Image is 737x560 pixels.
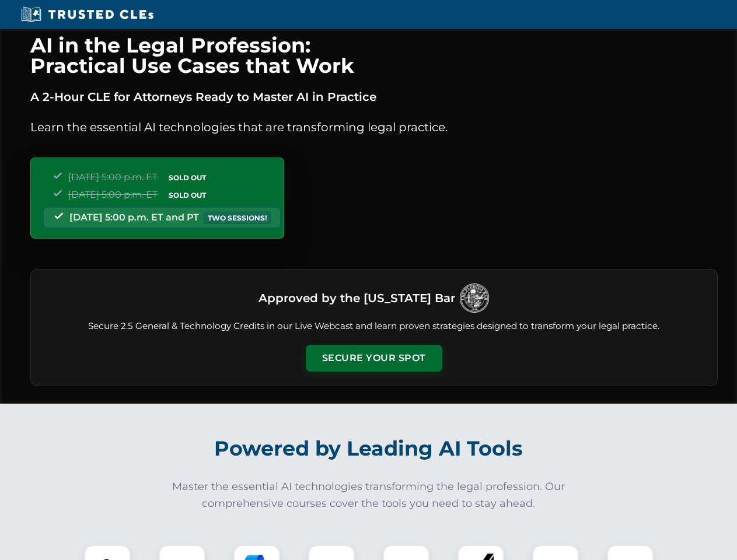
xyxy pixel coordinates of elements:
img: Logo [460,283,489,313]
p: Learn the essential AI technologies that are transforming legal practice. [30,118,718,136]
p: A 2-Hour CLE for Attorneys Ready to Master AI in Practice [30,87,718,106]
span: SOLD OUT [165,189,210,201]
span: SOLD OUT [165,171,210,184]
h1: AI in the Legal Profession: Practical Use Cases that Work [30,35,718,76]
h2: Powered by Leading AI Tools [46,428,692,469]
img: Trusted CLEs [18,6,157,23]
span: [DATE] 5:00 p.m. ET [68,189,158,200]
p: Master the essential AI technologies transforming the legal profession. Our comprehensive courses... [165,478,573,512]
span: [DATE] 5:00 p.m. ET [68,171,158,183]
h3: Approved by the [US_STATE] Bar [259,288,455,309]
p: Secure 2.5 General & Technology Credits in our Live Webcast and learn proven strategies designed ... [45,320,703,333]
button: Secure Your Spot [306,345,442,372]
